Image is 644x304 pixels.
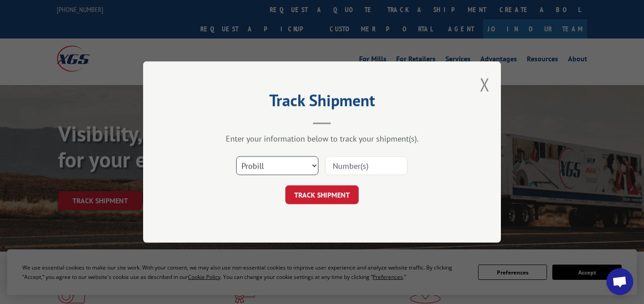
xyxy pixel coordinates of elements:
[606,268,633,295] div: Open chat
[188,94,456,111] h2: Track Shipment
[480,73,490,96] button: Close modal
[188,133,456,144] div: Enter your information below to track your shipment(s).
[325,156,407,175] input: Number(s)
[285,185,359,204] button: TRACK SHIPMENT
